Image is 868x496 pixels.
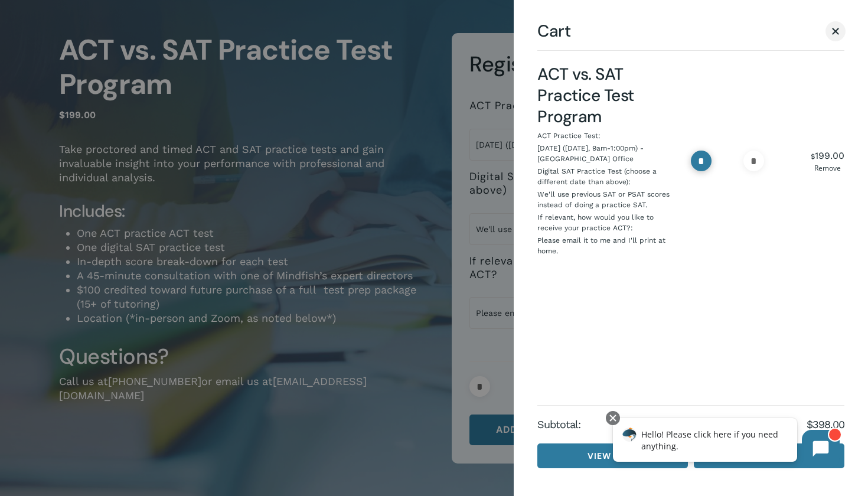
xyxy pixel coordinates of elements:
[811,165,844,172] a: Remove ACT vs. SAT Practice Test Program from cart
[537,130,601,143] dt: ACT Practice Test:
[811,152,815,161] span: $
[714,151,741,171] input: Product quantity
[537,63,634,128] a: ACT vs. SAT Practice Test Program
[811,150,844,161] bdi: 199.00
[601,409,851,479] iframe: Chatbot
[537,189,673,210] p: We'll use previous SAT or PSAT scores instead of doing a practice SAT.
[537,24,570,38] span: Cart
[537,417,807,432] strong: Subtotal:
[537,166,671,189] dt: Digital SAT Practice Test (choose a different date than above):
[537,212,671,235] dt: If relevant, how would you like to receive your practice ACT?:
[537,443,688,468] a: View cart
[537,143,673,164] p: [DATE] ([DATE], 9am-1:00pm) - [GEOGRAPHIC_DATA] Office
[537,235,673,256] p: Please email it to me and I'll print at home.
